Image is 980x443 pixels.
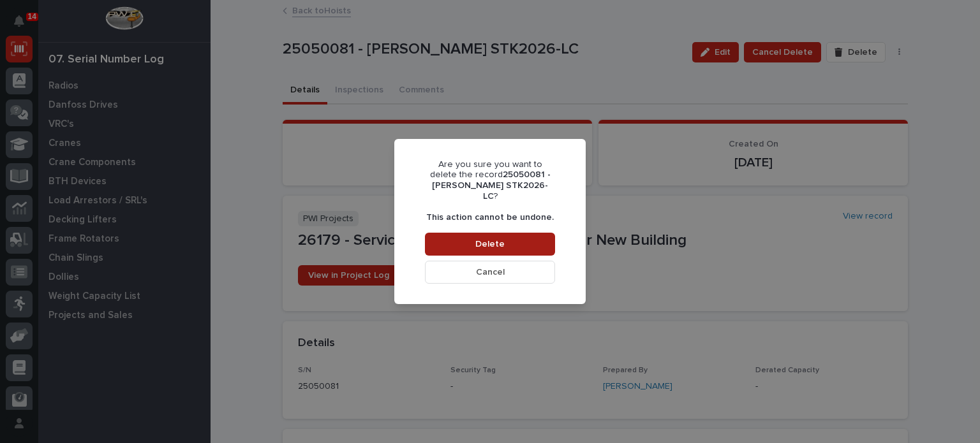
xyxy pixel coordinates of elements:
[425,261,555,284] button: Cancel
[475,238,505,250] span: Delete
[425,233,555,256] button: Delete
[476,266,505,278] span: Cancel
[426,212,554,223] p: This action cannot be undone.
[425,159,555,202] p: Are you sure you want to delete the record ?
[432,170,551,201] b: 25050081 - [PERSON_NAME] STK2026-LC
